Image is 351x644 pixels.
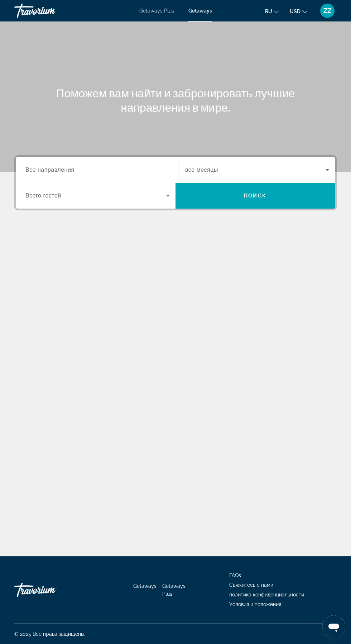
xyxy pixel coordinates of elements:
a: FAQs [229,572,241,578]
a: Условия и положения [229,601,281,607]
button: Change currency [290,6,307,16]
button: Search [175,183,335,209]
h1: Поможем вам найти и забронировать лучшие направления в мире. [41,86,310,114]
a: Свяжитесь с нами [229,582,273,588]
span: Все направления [25,167,74,173]
a: Getaways Plus [162,583,186,597]
iframe: Кнопка запуска окна обмена сообщениями [322,615,345,638]
span: Всего гостей [25,192,61,199]
span: ZZ [323,7,331,14]
button: Change language [265,6,279,16]
span: Поиск [244,193,266,199]
a: Getaways Plus [139,8,174,14]
input: Select destination [25,166,170,175]
span: © 2025 Все права защищены. [14,631,85,637]
a: политика конфиденциальности [229,592,304,597]
a: Travorium [14,1,86,20]
span: USD [290,9,300,14]
span: все месяцы [185,167,218,173]
a: Getaways [133,583,157,589]
div: Search widget [16,157,335,209]
a: Go Home [14,579,86,601]
span: ru [265,9,272,14]
a: Getaways [188,8,212,14]
button: User Menu [318,3,337,18]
